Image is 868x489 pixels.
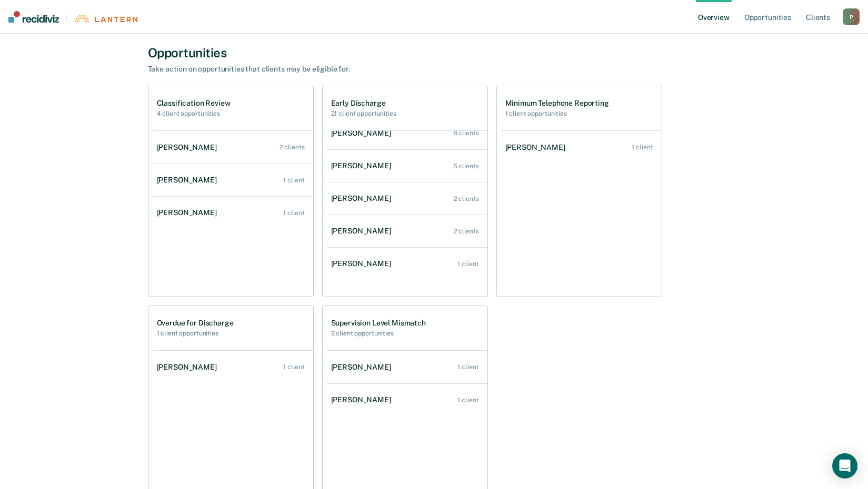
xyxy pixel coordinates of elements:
[283,363,304,371] div: 1 client
[331,99,396,108] h1: Early Discharge
[153,352,313,382] a: [PERSON_NAME] 1 client
[327,385,487,415] a: [PERSON_NAME] 1 client
[457,260,478,268] div: 1 client
[331,227,395,236] div: [PERSON_NAME]
[157,99,231,108] h1: Classification Review
[454,195,479,202] div: 2 clients
[331,259,395,268] div: [PERSON_NAME]
[331,129,395,138] div: [PERSON_NAME]
[505,110,609,117] h2: 1 client opportunities
[505,143,570,152] div: [PERSON_NAME]
[153,198,313,228] a: [PERSON_NAME] 1 client
[327,118,487,148] a: [PERSON_NAME] 8 clients
[457,293,478,300] div: 1 client
[454,228,479,235] div: 2 clients
[74,15,137,23] img: Lantern
[283,177,304,184] div: 1 client
[8,11,137,23] a: |
[157,176,221,185] div: [PERSON_NAME]
[331,330,426,337] h2: 2 client opportunities
[59,14,74,23] span: |
[157,208,221,217] div: [PERSON_NAME]
[153,133,313,162] a: [PERSON_NAME] 2 clients
[632,144,653,151] div: 1 client
[832,453,857,478] div: Open Intercom Messenger
[331,110,396,117] h2: 21 client opportunities
[327,151,487,181] a: [PERSON_NAME] 5 clients
[157,330,234,337] h2: 1 client opportunities
[457,396,478,404] div: 1 client
[157,143,221,152] div: [PERSON_NAME]
[453,129,479,137] div: 8 clients
[453,162,479,170] div: 5 clients
[505,99,609,108] h1: Minimum Telephone Reporting
[148,65,516,74] div: Take action on opportunities that clients may be eligible for.
[331,363,395,372] div: [PERSON_NAME]
[331,292,395,301] div: [PERSON_NAME]
[327,352,487,382] a: [PERSON_NAME] 1 client
[157,110,231,117] h2: 4 client opportunities
[327,281,487,311] a: [PERSON_NAME] 1 client
[327,249,487,279] a: [PERSON_NAME] 1 client
[457,363,478,371] div: 1 client
[331,161,395,170] div: [PERSON_NAME]
[283,209,304,217] div: 1 client
[157,363,221,372] div: [PERSON_NAME]
[8,11,59,23] img: Recidiviz
[331,395,395,404] div: [PERSON_NAME]
[153,165,313,195] a: [PERSON_NAME] 1 client
[157,319,234,328] h1: Overdue for Discharge
[280,144,305,151] div: 2 clients
[148,45,721,60] div: Opportunities
[331,319,426,328] h1: Supervision Level Mismatch
[327,184,487,213] a: [PERSON_NAME] 2 clients
[327,216,487,246] a: [PERSON_NAME] 2 clients
[501,133,662,162] a: [PERSON_NAME] 1 client
[331,194,395,203] div: [PERSON_NAME]
[843,8,860,25] button: P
